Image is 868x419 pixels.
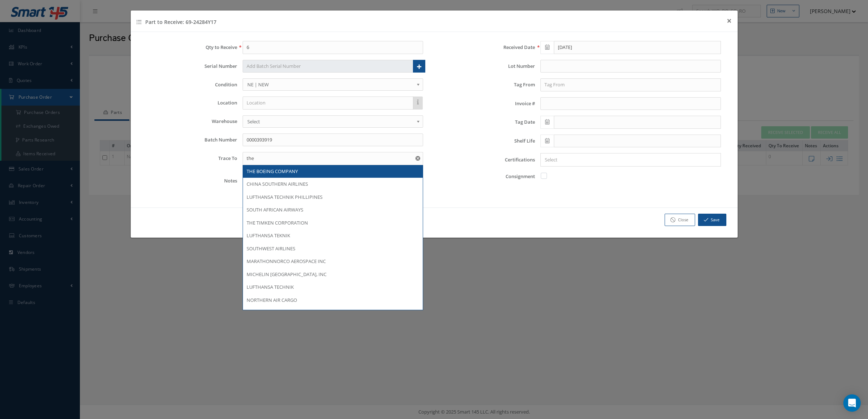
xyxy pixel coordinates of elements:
span: LUFTHANSA TECHNIK [247,284,294,290]
input: Trace To [243,152,423,165]
div: Open Intercom Messenger [843,394,861,412]
span: Northern Air Cargo [247,309,288,316]
span: SOUTHWEST AIRLINES [247,245,295,252]
input: Add Batch Serial Number [243,60,413,73]
label: Location [142,100,237,106]
label: Qty to Receive [142,45,237,50]
label: Tag Date [439,119,535,125]
label: Batch Number [142,137,237,143]
input: Search for option [542,156,717,164]
span: × [727,15,732,26]
label: Shelf Life [439,138,535,144]
label: Warehouse [142,119,237,124]
span: NE | NEW [247,80,414,89]
span: CHINA SOUTHERN AIRLINES [247,181,308,187]
label: Lot Number [439,63,535,69]
span: MICHELIN [GEOGRAPHIC_DATA], INC [247,271,326,278]
input: Location [243,96,413,110]
label: Tag From [439,82,535,87]
span: Select [247,117,414,126]
label: Received Date [439,45,535,50]
span: NORTHERN AIR CARGO [247,297,297,303]
svg: Reset [415,156,420,161]
label: Invoice # [439,101,535,106]
label: Trace To [142,156,237,161]
h4: Part to Receive: 69-24284Y17 [137,18,216,26]
button: Reset [414,152,423,165]
input: Tag From [540,78,721,91]
span: SOUTH AFRICAN AIRWAYS [247,206,303,213]
button: Save [698,214,726,226]
label: Notes [142,178,237,184]
label: Consignment [439,174,535,179]
span: LUFTHANSA TEKNIK [247,232,290,239]
label: Condition [142,82,237,87]
label: Certifications [439,157,535,163]
span: LUFTHANSA TECHNIK PHILLIPINES [247,194,323,200]
span: THE BOEING COMPANY [247,168,298,174]
a: Close [665,214,695,226]
span: THE TIMKEN CORPORATION [247,219,308,226]
label: Serial Number [142,63,237,69]
span: MARATHONNORCO AEROSPACE INC [247,258,326,264]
